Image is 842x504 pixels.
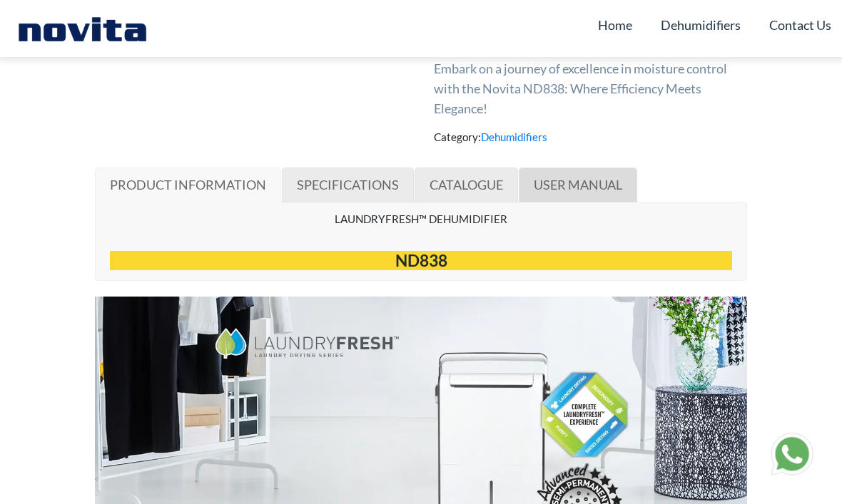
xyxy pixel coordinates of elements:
a: CATALOGUE [415,168,518,203]
a: Dehumidifiers [481,130,547,143]
p: Embark on a journey of excellence in moisture control with the Novita ND838: Where Efficiency Mee... [434,58,747,118]
span: CATALOGUE [430,177,503,192]
span: SPECIFICATIONS [297,177,399,192]
span: LAUNDRYFRESH™ DEHUMIDIFIER [335,212,507,225]
a: Dehumidifiers [661,11,741,38]
a: SPECIFICATIONS [282,168,414,203]
img: Novita [11,14,154,43]
a: PRODUCT INFORMATION [95,168,281,203]
span: Category: [434,130,547,143]
span: USER MANUAL [534,177,622,192]
span: PRODUCT INFORMATION [110,177,266,192]
a: USER MANUAL [519,168,637,203]
a: Contact Us [769,11,831,38]
strong: ND838 [395,250,447,270]
a: Home [598,11,632,38]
